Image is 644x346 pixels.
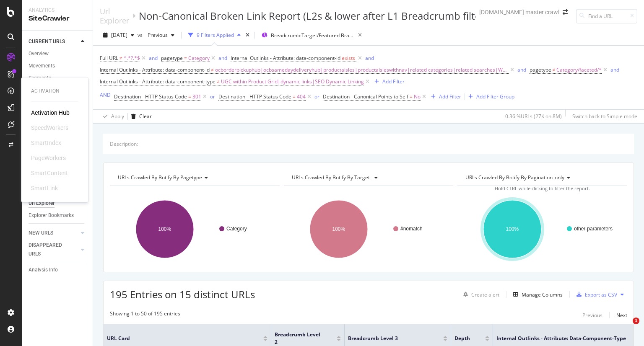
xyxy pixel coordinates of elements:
text: other-parameters [574,226,613,232]
div: Url Explorer [29,199,55,208]
div: Apply [111,113,124,120]
button: Previous [582,310,602,320]
span: Hold CTRL while clicking to filter the report. [495,185,590,191]
span: ≠ [553,66,556,73]
div: PageWorkers [31,154,66,162]
div: 0.36 % URLs ( 27K on 8M ) [505,113,562,120]
h4: URLs Crawled By Botify By target_ [290,171,446,184]
span: ocborderpickuphub|ocbsamedaydeliveryhub|productaisles|productaisleswithnav|related categories|rel... [215,64,509,76]
div: times [244,31,251,39]
div: Analytics [29,7,86,14]
button: Previous [144,28,178,42]
span: = [293,93,296,100]
span: Breadcrumb Level 2 [275,331,324,346]
svg: A chart. [284,193,452,266]
button: Create alert [460,288,499,301]
text: 100% [332,226,345,232]
span: No [414,91,421,103]
span: = [410,93,413,100]
button: [DATE] [100,28,138,42]
span: Full URL [100,54,118,62]
div: Activation [31,88,78,95]
span: Depth [454,335,473,342]
text: 100% [506,226,519,232]
span: Destination - Canonical Points to Self [323,93,408,100]
a: Movements [29,62,87,70]
button: AND [100,91,111,99]
span: pagetype [530,66,551,73]
div: Non-Canonical Broken Link Report (L2s & lower after L1 Breadcrumb filter is applied) - Component ID [139,9,611,23]
div: Manage Columns [522,291,563,298]
button: or [314,93,319,101]
span: Category/faceted/* [556,64,602,76]
h4: URLs Crawled By Botify By pagination_only [464,171,620,184]
span: Internal Outlinks - Attribute: data-component-id [231,54,340,62]
a: Segments [29,74,87,83]
span: Internal Outlinks - Attribute: data-component-type [496,335,626,342]
button: and [610,66,619,74]
svg: A chart. [110,193,278,266]
span: Previous [144,31,168,39]
a: DISAPPEARED URLS [29,241,78,258]
a: Explorer Bookmarks [29,211,87,220]
div: and [218,54,227,62]
div: Showing 1 to 50 of 195 entries [110,310,180,320]
div: or [314,93,319,100]
text: Category [226,226,247,232]
div: Segments [29,74,51,83]
span: 1 [633,318,639,324]
div: and [517,66,526,73]
button: Add Filter Group [465,92,514,102]
div: 9 Filters Applied [197,31,234,39]
input: Find a URL [576,9,637,23]
div: Switch back to Simple mode [572,113,637,120]
span: exists [342,54,355,62]
text: #nomatch [400,226,423,232]
div: CURRENT URLS [29,37,65,46]
span: = [188,93,191,100]
div: Analysis Info [29,266,58,274]
span: UGC within Product Grid|dynamic links|SEO Dynamic Linking [221,76,364,88]
h4: URLs Crawled By Botify By pagetype [116,171,272,184]
button: 9 Filters Applied [185,28,244,42]
button: Manage Columns [510,289,563,300]
div: Movements [29,62,55,70]
button: Next [616,310,627,320]
button: Breadcrumb:Target/Featured Brands/Grocery Brands/Starbucks [258,28,355,42]
div: SmartIndex [31,139,61,147]
button: Add Filter [371,77,405,87]
button: Export as CSV [573,288,617,301]
div: [DOMAIN_NAME] master crawl [479,8,559,16]
div: arrow-right-arrow-left [563,9,568,15]
button: Switch back to Simple mode [569,110,637,123]
span: ≠ [217,78,220,85]
button: Apply [100,110,124,123]
div: Add Filter [382,78,405,85]
div: or [210,93,215,100]
a: CURRENT URLS [29,37,78,46]
div: SmartContent [31,169,68,177]
div: SmartLink [31,184,58,192]
a: Analysis Info [29,266,87,274]
button: or [210,93,215,101]
button: and [517,66,526,74]
div: A chart. [457,193,625,266]
a: Url Explorer [100,7,129,25]
span: = [184,54,187,62]
div: and [365,54,374,62]
button: Add Filter [428,92,461,102]
a: SpeedWorkers [31,124,68,132]
div: Overview [29,49,49,58]
span: URLs Crawled By Botify By pagination_only [465,174,564,181]
span: pagetype [161,54,183,62]
a: Url Explorer [29,199,87,208]
span: vs [138,31,144,39]
a: Activation Hub [31,108,70,117]
span: 195 Entries on 15 distinct URLs [110,287,255,301]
